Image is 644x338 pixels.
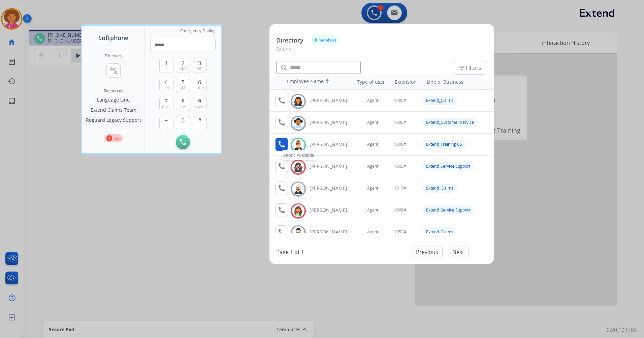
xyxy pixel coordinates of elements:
[293,184,303,194] img: avatar
[193,59,207,73] button: 3def
[109,66,118,75] mat-icon: connect_without_contact
[193,116,207,130] button: #
[176,78,190,92] button: 5jkl
[293,96,303,107] img: avatar
[367,207,378,213] span: Agent
[293,162,303,172] img: avatar
[165,59,168,67] span: 1
[278,162,286,170] mat-icon: call
[278,184,286,192] mat-icon: call
[310,97,355,104] div: [PERSON_NAME]
[310,163,355,170] div: [PERSON_NAME]
[195,85,204,90] span: mno
[198,78,201,86] span: 6
[180,66,186,71] span: abc
[367,229,378,235] span: Agent
[162,104,170,109] span: pqrs
[458,64,481,72] span: Filters
[367,186,378,191] span: Agent
[182,97,185,105] span: 8
[195,104,204,109] span: wxyz
[176,59,190,73] button: 2abc
[181,85,185,90] span: jkl
[278,96,286,105] mat-icon: call
[278,118,286,126] mat-icon: call
[278,140,286,148] mat-icon: call
[182,116,185,124] span: 0
[422,227,457,236] div: Extend_Claims
[278,228,286,236] mat-icon: call
[422,140,466,149] div: Extend_Training CS
[367,142,378,147] span: Agent
[87,106,140,114] button: Extend Claims Team
[276,45,487,58] p: Extend
[165,116,168,124] span: +
[193,97,207,111] button: 9wxyz
[422,184,457,193] div: Extend_Claims
[104,134,123,142] button: 1Call
[394,120,406,125] span: 1006#
[423,75,490,89] th: Line of Business
[106,135,112,141] p: 1
[275,138,288,151] button: Agent Available.
[193,78,207,92] button: 6mno
[159,78,173,92] button: 4ghi
[104,88,123,94] span: Resources
[165,78,168,86] span: 4
[310,35,339,45] button: 18 members
[280,64,288,72] mat-icon: search
[180,28,216,34] span: Emergency Dialing
[276,36,303,45] p: Directory
[422,162,474,171] div: Extend_Service Support
[282,150,317,160] div: Agent Available.
[394,142,406,147] span: 1008#
[310,207,355,214] div: [PERSON_NAME]
[367,164,378,169] span: Agent
[159,59,173,73] button: 1
[159,116,173,130] button: +
[391,75,420,89] th: Extension
[422,96,457,105] div: Extend_Claims
[394,186,406,191] span: 1017#
[198,116,201,124] span: #
[367,120,378,125] span: Agent
[83,116,144,124] button: Reguard Legacy Support
[180,139,186,145] img: call-button
[176,97,190,111] button: 8tuv
[163,85,169,90] span: ghi
[94,96,133,104] button: Language Line
[293,140,303,150] img: avatar
[98,33,128,43] span: Softphone
[276,248,289,256] p: Page
[278,206,286,214] mat-icon: call
[394,229,406,235] span: 1052#
[422,118,478,127] div: Extend_Customer Service
[293,206,303,216] img: avatar
[458,64,466,72] mat-icon: filter_list
[197,66,203,71] span: def
[165,97,168,105] span: 7
[310,229,355,235] div: [PERSON_NAME]
[607,326,637,334] p: 0.20.1027RC
[293,118,303,129] img: avatar
[294,248,299,256] p: of
[198,59,201,67] span: 3
[182,78,185,86] span: 5
[452,61,487,75] button: Filters
[198,97,201,105] span: 9
[310,185,355,192] div: [PERSON_NAME]
[310,119,355,126] div: [PERSON_NAME]
[394,98,406,103] span: 1005#
[348,75,388,89] th: Type of user
[367,98,378,103] span: Agent
[114,135,121,141] p: Call
[176,116,190,130] button: 0
[324,78,332,86] mat-icon: arrow_upward
[105,53,122,59] h2: Directory
[394,207,406,213] span: 1066#
[284,75,344,89] th: Employee Name
[394,164,406,169] span: 1065#
[159,97,173,111] button: 7pqrs
[293,228,303,238] img: avatar
[180,104,186,109] span: tuv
